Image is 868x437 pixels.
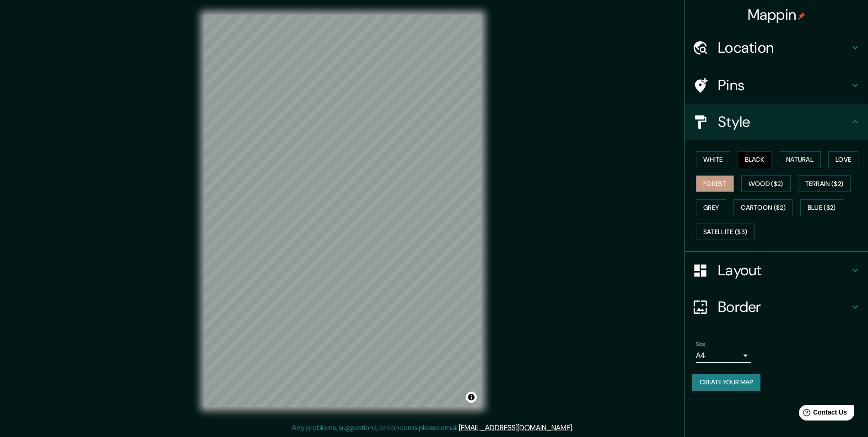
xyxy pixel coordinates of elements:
[292,422,573,433] p: Any problems, suggestions, or concerns please email .
[800,199,843,216] button: Blue ($2)
[696,224,755,240] button: Satellite ($3)
[466,392,477,403] button: Toggle attribution
[696,151,730,168] button: White
[748,5,806,24] h4: Mappin
[798,12,805,20] img: pin-icon.png
[685,104,868,140] div: Style
[741,175,791,192] button: Wood ($2)
[828,151,858,168] button: Love
[685,289,868,325] div: Border
[696,199,726,216] button: Grey
[696,348,751,363] div: A4
[718,261,850,279] h4: Layout
[718,76,850,94] h4: Pins
[685,29,868,66] div: Location
[696,175,734,192] button: Forest
[575,422,577,433] div: .
[718,38,850,57] h4: Location
[696,340,706,348] label: Size
[718,298,850,316] h4: Border
[787,401,858,427] iframe: Help widget launcher
[685,67,868,104] div: Pins
[718,113,850,131] h4: Style
[685,252,868,289] div: Layout
[733,199,793,216] button: Cartoon ($2)
[573,422,575,433] div: .
[459,423,572,432] a: [EMAIL_ADDRESS][DOMAIN_NAME]
[738,151,772,168] button: Black
[692,374,760,391] button: Create your map
[204,15,481,407] canvas: Map
[798,175,851,192] button: Terrain ($2)
[779,151,821,168] button: Natural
